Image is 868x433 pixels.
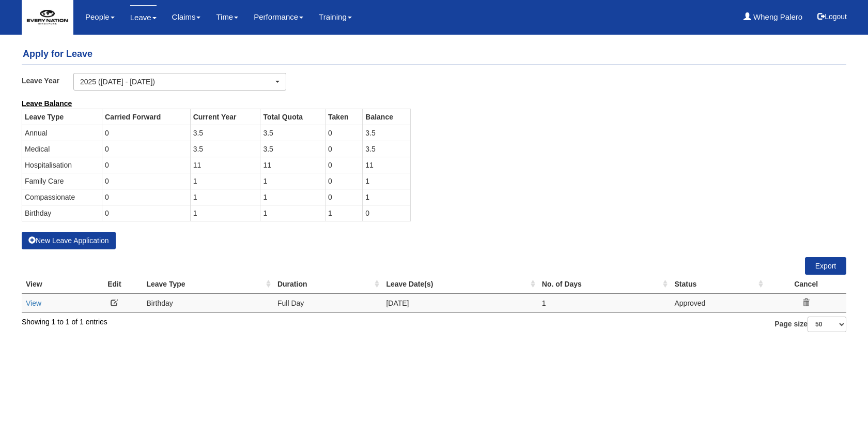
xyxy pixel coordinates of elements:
td: 11 [190,157,260,173]
th: Leave Type [22,109,102,125]
td: 0 [363,205,411,221]
td: 11 [363,157,411,173]
td: 1 [190,189,260,205]
td: Birthday [22,205,102,221]
th: No. of Days : activate to sort column ascending [538,275,671,294]
th: Balance [363,109,411,125]
th: Leave Date(s) : activate to sort column ascending [382,275,537,294]
select: Page size [808,317,846,332]
td: 0 [102,141,191,157]
td: Full Day [273,293,382,312]
td: Approved [670,293,766,312]
th: Edit [86,275,142,294]
td: 0 [326,157,363,173]
th: Carried Forward [102,109,191,125]
td: 0 [326,141,363,157]
th: Total Quota [260,109,326,125]
td: Annual [22,125,102,141]
th: Current Year [190,109,260,125]
td: 1 [326,205,363,221]
th: Taken [326,109,363,125]
td: 1 [190,205,260,221]
a: View [26,299,41,307]
td: [DATE] [382,293,537,312]
label: Leave Year [22,73,73,88]
a: Export [805,257,846,275]
td: 0 [102,125,191,141]
td: 3.5 [260,125,326,141]
a: People [85,5,115,29]
td: 0 [102,189,191,205]
td: 3.5 [260,141,326,157]
td: Hospitalisation [22,157,102,173]
td: Medical [22,141,102,157]
th: View [22,275,86,294]
b: Leave Balance [22,99,72,108]
th: Cancel [766,275,846,294]
td: 1 [260,173,326,189]
a: Leave [130,5,157,29]
td: 1 [260,205,326,221]
td: 0 [102,157,191,173]
label: Page size [774,317,846,332]
button: New Leave Application [22,232,116,249]
td: 1 [363,173,411,189]
button: 2025 ([DATE] - [DATE]) [73,73,286,91]
button: Logout [810,4,854,29]
td: Compassionate [22,189,102,205]
td: 3.5 [190,141,260,157]
a: Claims [172,5,201,29]
td: 11 [260,157,326,173]
td: 1 [260,189,326,205]
a: Training [319,5,352,29]
th: Status : activate to sort column ascending [670,275,766,294]
td: 3.5 [190,125,260,141]
td: 1 [190,173,260,189]
a: Time [216,5,238,29]
td: 0 [326,125,363,141]
h4: Apply for Leave [22,44,846,65]
td: 3.5 [363,141,411,157]
td: 1 [363,189,411,205]
a: Performance [254,5,303,29]
th: Leave Type : activate to sort column ascending [142,275,273,294]
td: 0 [102,205,191,221]
div: 2025 ([DATE] - [DATE]) [80,77,273,87]
td: Birthday [142,293,273,312]
td: 0 [326,173,363,189]
td: 1 [538,293,671,312]
td: 0 [326,189,363,205]
th: Duration : activate to sort column ascending [273,275,382,294]
td: 3.5 [363,125,411,141]
td: 0 [102,173,191,189]
a: Wheng Palero [743,5,802,29]
td: Family Care [22,173,102,189]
